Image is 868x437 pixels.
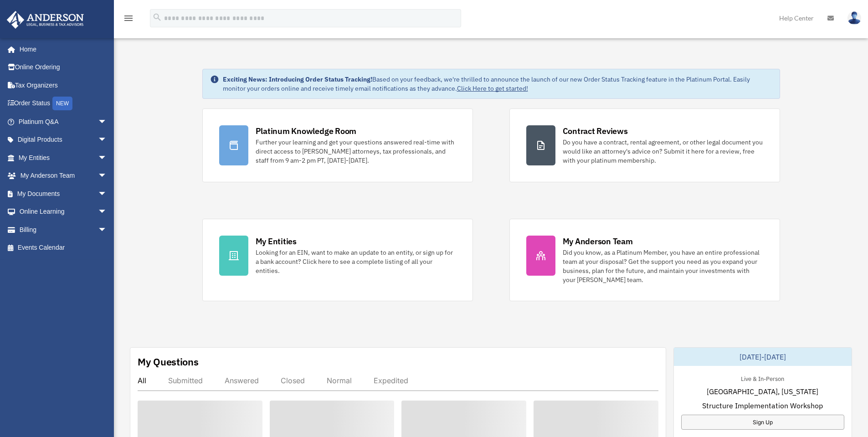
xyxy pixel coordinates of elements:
div: Based on your feedback, we're thrilled to announce the launch of our new Order Status Tracking fe... [223,75,772,93]
div: [DATE]-[DATE] [674,348,852,366]
a: My Documentsarrow_drop_down [6,185,121,203]
div: Normal [327,376,352,385]
a: Online Learningarrow_drop_down [6,203,121,221]
span: arrow_drop_down [98,203,116,221]
a: My Anderson Teamarrow_drop_down [6,167,121,185]
a: Sign Up [681,415,844,430]
a: My Entities Looking for an EIN, want to make an update to an entity, or sign up for a bank accoun... [202,219,473,301]
div: Platinum Knowledge Room [256,125,357,137]
a: Digital Productsarrow_drop_down [6,131,121,149]
a: Order StatusNEW [6,94,121,113]
a: menu [123,16,134,24]
div: Further your learning and get your questions answered real-time with direct access to [PERSON_NAM... [256,138,456,165]
a: Billingarrow_drop_down [6,221,121,239]
i: menu [123,13,134,24]
span: arrow_drop_down [98,149,116,167]
a: Contract Reviews Do you have a contract, rental agreement, or other legal document you would like... [509,108,780,182]
div: Looking for an EIN, want to make an update to an entity, or sign up for a bank account? Click her... [256,248,456,275]
a: Online Ordering [6,58,121,77]
div: Expedited [374,376,408,385]
a: Platinum Knowledge Room Further your learning and get your questions answered real-time with dire... [202,108,473,182]
div: Live & In-Person [734,373,791,383]
div: My Questions [138,355,199,369]
strong: Exciting News: Introducing Order Status Tracking! [223,75,372,83]
a: Tax Organizers [6,76,121,94]
div: My Entities [256,236,297,247]
a: Events Calendar [6,239,121,257]
a: Platinum Q&Aarrow_drop_down [6,113,121,131]
div: Submitted [168,376,203,385]
span: arrow_drop_down [98,185,116,203]
div: Closed [281,376,305,385]
div: Answered [225,376,259,385]
div: Did you know, as a Platinum Member, you have an entire professional team at your disposal? Get th... [563,248,763,284]
i: search [152,12,162,22]
img: User Pic [847,11,861,25]
a: My Entitiesarrow_drop_down [6,149,121,167]
a: Click Here to get started! [457,84,528,93]
span: arrow_drop_down [98,221,116,239]
div: Do you have a contract, rental agreement, or other legal document you would like an attorney's ad... [563,138,763,165]
a: My Anderson Team Did you know, as a Platinum Member, you have an entire professional team at your... [509,219,780,301]
div: Contract Reviews [563,125,628,137]
img: Anderson Advisors Platinum Portal [4,11,87,29]
div: My Anderson Team [563,236,633,247]
span: arrow_drop_down [98,167,116,185]
div: All [138,376,146,385]
span: [GEOGRAPHIC_DATA], [US_STATE] [707,386,818,397]
div: NEW [52,97,72,110]
span: Structure Implementation Workshop [702,400,823,411]
span: arrow_drop_down [98,113,116,131]
span: arrow_drop_down [98,131,116,149]
a: Home [6,40,116,58]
